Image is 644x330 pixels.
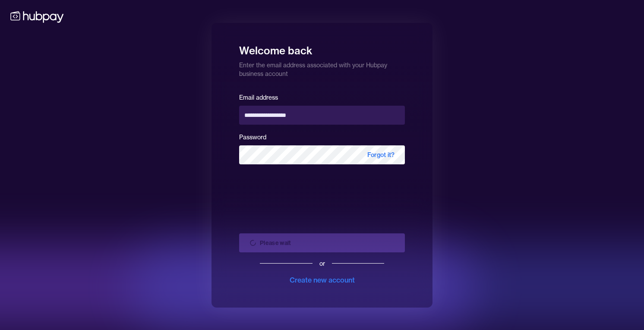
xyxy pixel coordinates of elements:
[357,145,405,164] span: Forgot it?
[239,57,405,78] p: Enter the email address associated with your Hubpay business account
[290,275,355,285] div: Create new account
[239,38,405,57] h1: Welcome back
[239,133,266,141] label: Password
[319,259,325,268] div: or
[239,94,278,101] label: Email address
